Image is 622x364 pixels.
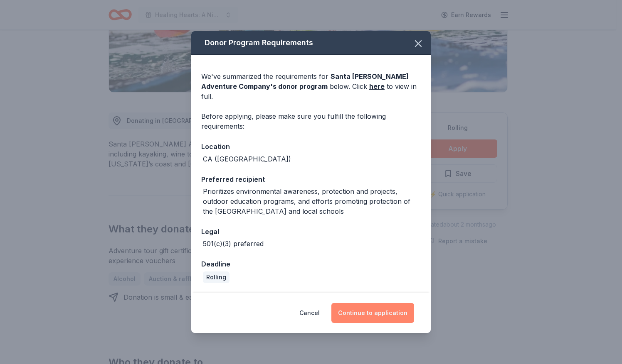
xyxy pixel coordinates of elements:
[203,154,291,164] div: CA ([GEOGRAPHIC_DATA])
[191,31,431,55] div: Donor Program Requirements
[203,186,421,216] div: Prioritizes environmental awareness, protection and projects, outdoor education programs, and eff...
[203,271,230,283] div: Rolling
[201,71,421,101] div: We've summarized the requirements for below. Click to view in full.
[331,303,414,323] button: Continue to application
[203,239,264,249] div: 501(c)(3) preferred
[201,141,421,152] div: Location
[201,174,421,185] div: Preferred recipient
[201,259,421,269] div: Deadline
[201,226,421,237] div: Legal
[201,111,421,131] div: Before applying, please make sure you fulfill the following requirements:
[369,81,385,91] a: here
[299,303,320,323] button: Cancel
